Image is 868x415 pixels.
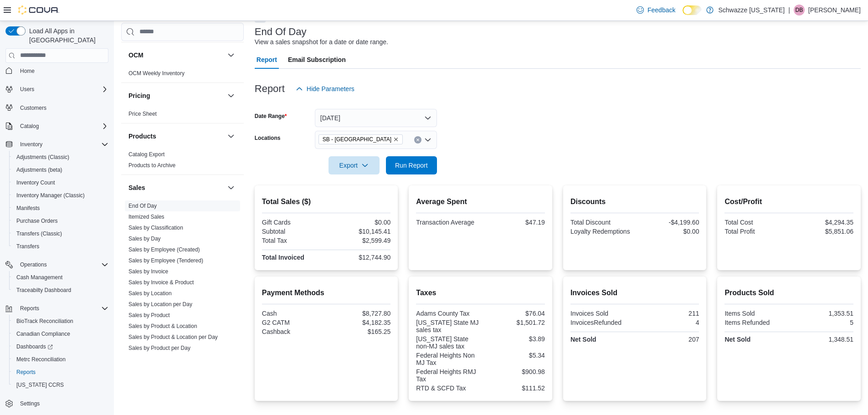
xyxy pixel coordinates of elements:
div: Total Tax [262,237,324,244]
a: Sales by Product [128,312,170,318]
span: Sales by Employee (Created) [128,246,200,253]
div: Duncan Boggess [794,5,805,15]
span: Catalog Export [128,151,164,158]
span: Export [334,156,374,174]
div: [US_STATE] State non-MJ sales tax [416,335,478,350]
button: Sales [128,183,224,192]
button: Export [329,156,380,174]
span: Sales by Invoice & Product [128,279,194,286]
a: Transfers (Classic) [13,228,66,239]
button: Operations [2,258,112,271]
h2: Taxes [416,287,545,298]
a: Sales by Product & Location per Day [128,334,218,340]
span: Canadian Compliance [13,328,108,339]
span: Cash Management [13,272,108,283]
a: Settings [16,398,43,409]
span: Metrc Reconciliation [16,356,66,363]
div: $0.00 [328,219,390,226]
a: Transfers [13,241,43,252]
img: Cova [18,5,59,15]
a: Inventory Count [13,177,59,188]
button: [DATE] [315,109,437,127]
div: Federal Heights RMJ Tax [416,368,478,383]
span: Products to Archive [128,162,175,169]
div: $1,501.72 [483,319,545,326]
h3: Pricing [128,91,150,100]
button: Remove SB - Federal Heights from selection in this group [393,137,399,142]
a: OCM Weekly Inventory [128,70,185,77]
span: Dashboards [13,341,108,352]
button: Inventory Manager (Classic) [9,189,112,202]
a: Dashboards [9,340,112,353]
div: $2,599.49 [328,237,390,244]
h3: End Of Day [255,26,307,37]
div: Loyalty Redemptions [570,228,633,235]
div: Total Profit [724,228,787,235]
a: Canadian Compliance [13,328,74,339]
div: RTD & SCFD Tax [416,384,478,392]
span: Hide Parameters [307,84,354,93]
div: 5 [791,319,853,326]
div: Adams County Tax [416,310,478,317]
span: DB [796,5,803,15]
button: Clear input [414,136,421,143]
span: Transfers [13,241,108,252]
a: Sales by Location per Day [128,301,192,307]
div: $900.98 [483,368,545,375]
h2: Invoices Sold [570,287,699,298]
button: Adjustments (Classic) [9,151,112,164]
button: Settings [2,397,112,410]
div: -$4,199.60 [637,219,699,226]
strong: Net Sold [724,336,750,343]
div: Pricing [121,108,244,123]
div: $10,145.41 [328,228,390,235]
a: Sales by Day [128,236,161,242]
span: Transfers (Classic) [13,228,108,239]
div: Items Refunded [724,319,787,326]
span: Home [20,67,35,75]
a: Sales by Invoice [128,268,168,275]
a: Sales by Product per Day [128,345,190,351]
span: Report [257,51,277,69]
a: Price Sheet [128,111,157,117]
span: Purchase Orders [13,215,108,226]
div: $5.34 [483,352,545,359]
button: Reports [9,366,112,379]
div: 1,353.51 [791,310,853,317]
button: Catalog [2,120,112,133]
a: Sales by Classification [128,225,183,231]
button: Users [2,83,112,96]
h2: Payment Methods [262,287,391,298]
span: Price Sheet [128,110,157,118]
button: Adjustments (beta) [9,164,112,176]
span: BioTrack Reconciliation [13,316,108,327]
h2: Cost/Profit [724,196,853,207]
button: Cash Management [9,271,112,284]
span: Sales by Classification [128,224,183,231]
a: Adjustments (Classic) [13,152,73,163]
span: Inventory [20,141,42,148]
button: Reports [2,302,112,315]
div: $165.25 [328,328,390,335]
span: Manifests [13,203,108,214]
a: Traceabilty Dashboard [13,285,75,296]
div: Total Cost [724,219,787,226]
span: Sales by Product per Day [128,344,190,352]
button: [US_STATE] CCRS [9,379,112,391]
div: [US_STATE] State MJ sales tax [416,319,478,333]
span: Transfers (Classic) [16,230,62,237]
a: Sales by Invoice & Product [128,279,194,286]
button: Transfers (Classic) [9,227,112,240]
button: Inventory Count [9,176,112,189]
button: OCM [128,51,224,60]
h3: Products [128,132,156,141]
div: Cash [262,310,324,317]
span: Sales by Employee (Tendered) [128,257,203,264]
div: Gift Cards [262,219,324,226]
h3: OCM [128,51,144,60]
h2: Discounts [570,196,699,207]
h3: Sales [128,183,145,192]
